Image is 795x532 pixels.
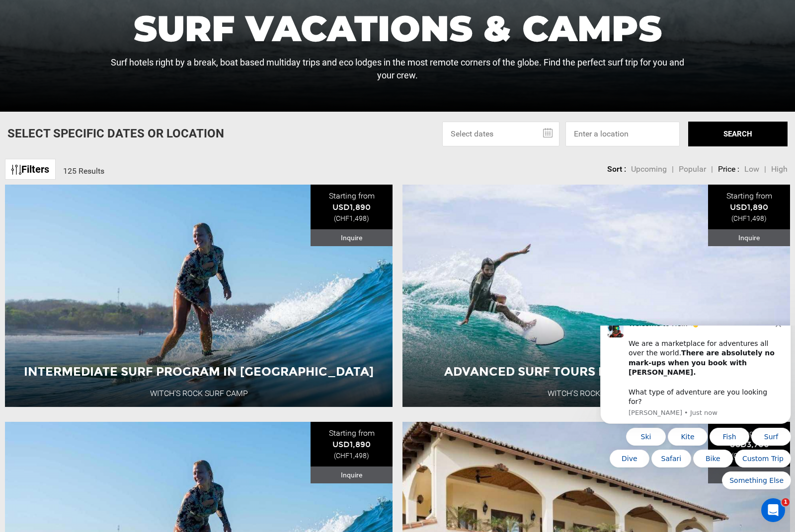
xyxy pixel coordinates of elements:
span: High [771,164,788,174]
img: btn-icon.svg [11,165,21,175]
input: Enter a location [565,122,680,146]
div: Quick reply options [4,102,195,164]
iframe: Intercom notifications message [596,326,795,495]
button: Quick reply: Kite [72,102,111,120]
li: Price : [718,164,739,175]
li: | [672,164,674,175]
span: 125 Results [63,166,104,176]
button: Quick reply: Ski [30,102,70,120]
li: | [764,164,766,175]
h1: Surf Vacations & Camps [103,10,692,46]
button: SEARCH [688,122,788,146]
button: Quick reply: Safari [55,124,95,142]
button: Quick reply: Something Else [126,146,195,164]
span: Upcoming [631,164,667,174]
button: Quick reply: Fish [113,102,153,120]
li: | [711,164,713,175]
b: There are absolutely no mark-ups when you book with [PERSON_NAME]. [32,23,178,51]
li: Sort : [607,164,626,175]
span: Low [744,164,759,174]
iframe: Intercom live chat [761,498,785,522]
button: Quick reply: Surf [155,102,195,120]
button: Quick reply: Dive [13,124,53,142]
button: Quick reply: Custom Trip [139,124,195,142]
span: Popular [679,164,706,174]
input: Select dates [442,122,559,146]
button: Quick reply: Bike [97,124,137,142]
a: Filters [5,159,56,180]
span: 1 [782,498,790,506]
p: Surf hotels right by a break, boat based multiday trips and eco lodges in the most remote corners... [103,56,692,81]
p: Message from Carl, sent Just now [32,83,179,92]
p: Select Specific Dates Or Location [7,125,224,142]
